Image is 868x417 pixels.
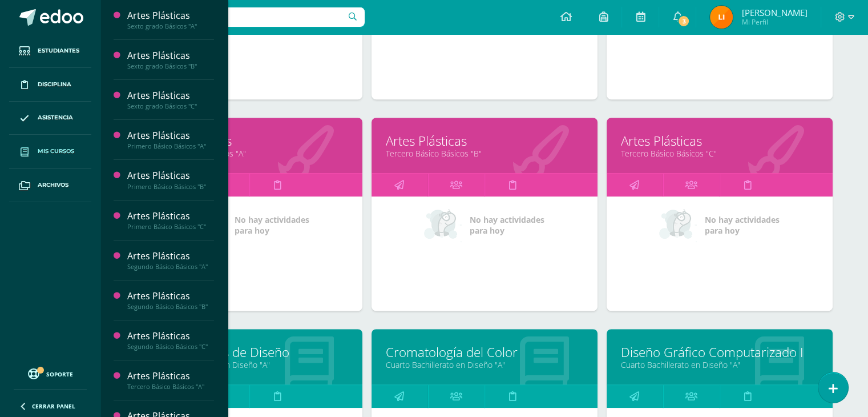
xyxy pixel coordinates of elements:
a: Tercero Básico Básicos "A" [151,148,348,159]
div: Sexto grado Básicos "A" [127,22,214,30]
div: Sexto grado Básicos "B" [127,62,214,70]
a: Estudiantes [9,34,91,68]
a: Cuarto Bachillerato en Diseño "A" [386,359,583,370]
span: [PERSON_NAME] [741,7,807,18]
a: Asistencia [9,102,91,135]
span: No hay actividades para hoy [705,214,780,236]
a: Archivos [9,169,91,202]
a: Soporte [14,366,87,381]
a: Artes Plásticas [621,132,818,150]
span: Disciplina [38,80,71,89]
a: Artes PlásticasPrimero Básico Básicos "B" [127,169,214,190]
a: Fundamentos de Diseño [151,343,348,361]
a: Disciplina [9,68,91,102]
div: Primero Básico Básicos "C" [127,223,214,231]
div: Primero Básico Básicos "A" [127,142,214,150]
a: Mis cursos [9,135,91,169]
div: Artes Plásticas [127,9,214,22]
a: Artes PlásticasSexto grado Básicos "B" [127,49,214,70]
a: Artes PlásticasSegundo Básico Básicos "B" [127,290,214,311]
div: Artes Plásticas [127,129,214,142]
a: Cuarto Bachillerato en Diseño "A" [151,359,348,370]
a: Artes PlásticasSexto grado Básicos "C" [127,89,214,110]
div: Tercero Básico Básicos "A" [127,383,214,391]
input: Busca un usuario... [108,7,365,27]
a: Artes PlásticasPrimero Básico Básicos "A" [127,129,214,150]
span: Archivos [38,181,68,190]
div: Artes Plásticas [127,370,214,383]
span: Mi Perfil [741,17,807,27]
span: Soporte [46,370,73,378]
a: Artes PlásticasSegundo Básico Básicos "A" [127,250,214,271]
a: Tercero Básico Básicos "B" [386,148,583,159]
span: Estudiantes [38,46,79,55]
div: Artes Plásticas [127,250,214,263]
span: 3 [677,15,690,27]
span: Mis cursos [38,147,74,156]
div: Segundo Básico Básicos "B" [127,303,214,311]
div: Artes Plásticas [127,290,214,303]
a: Artes PlásticasTercero Básico Básicos "A" [127,370,214,391]
div: Artes Plásticas [127,49,214,62]
div: Artes Plásticas [127,210,214,223]
img: 28ecc1bf22103e0412e4709af4ae5810.png [710,6,733,29]
div: Artes Plásticas [127,169,214,182]
span: No hay actividades para hoy [470,214,544,236]
div: Primero Básico Básicos "B" [127,183,214,191]
img: no_activities_small.png [424,208,462,242]
a: Cromatología del Color [386,343,583,361]
a: Tercero Básico Básicos "C" [621,148,818,159]
a: Artes PlásticasSexto grado Básicos "A" [127,9,214,30]
a: Artes PlásticasSegundo Básico Básicos "C" [127,330,214,351]
a: Artes Plásticas [386,132,583,150]
span: No hay actividades para hoy [235,214,309,236]
a: Artes PlásticasPrimero Básico Básicos "C" [127,210,214,231]
a: Cuarto Bachillerato en Diseño "A" [621,359,818,370]
a: Artes Plásticas [151,132,348,150]
div: Segundo Básico Básicos "C" [127,343,214,351]
div: Artes Plásticas [127,330,214,343]
div: Segundo Básico Básicos "A" [127,263,214,271]
img: no_activities_small.png [659,208,697,242]
div: Sexto grado Básicos "C" [127,102,214,110]
span: Asistencia [38,113,73,122]
span: Cerrar panel [32,402,75,410]
a: Diseño Gráfico Computarizado I [621,343,818,361]
div: Artes Plásticas [127,89,214,102]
